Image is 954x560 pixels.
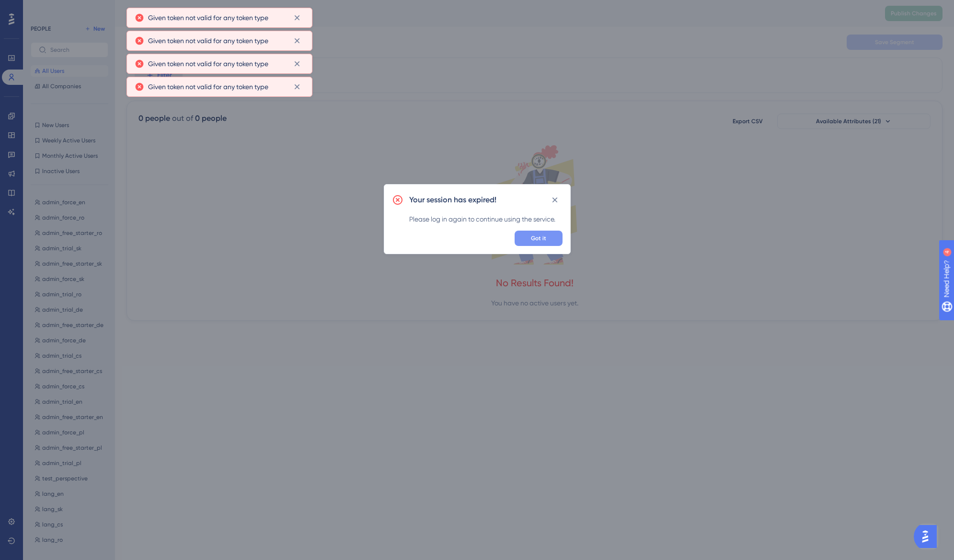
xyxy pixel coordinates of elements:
[914,522,943,551] iframe: UserGuiding AI Assistant Launcher
[67,5,69,12] div: 4
[409,213,563,225] div: Please log in again to continue using the service.
[409,194,496,206] h2: Your session has expired!
[23,2,60,14] span: Need Help?
[148,12,268,23] span: Given token not valid for any token type
[148,81,268,93] span: Given token not valid for any token type
[148,35,268,47] span: Given token not valid for any token type
[531,234,546,242] span: Got it
[148,58,268,70] span: Given token not valid for any token type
